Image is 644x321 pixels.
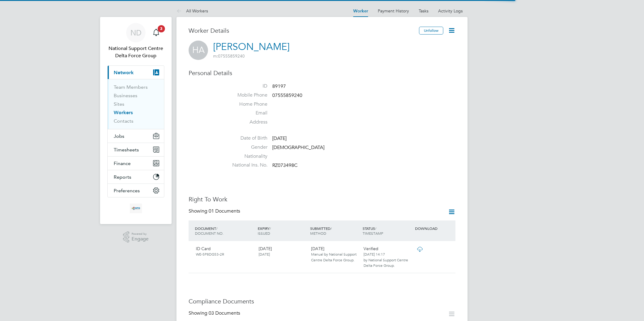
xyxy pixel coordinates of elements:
button: Reports [108,170,164,184]
h3: Compliance Documents [189,297,455,305]
a: Team Members [114,84,148,90]
img: deltaforcegroup-logo-retina.png [130,204,142,213]
label: ID [225,83,267,89]
span: Preferences [114,188,140,194]
div: Showing [189,310,241,316]
label: Email [225,110,267,116]
span: Finance [114,160,131,166]
span: Verified [364,246,378,251]
button: Preferences [108,184,164,197]
a: [PERSON_NAME] [213,41,290,53]
span: Jobs [114,133,124,139]
a: Workers [114,110,133,115]
button: Network [108,66,164,79]
a: Contacts [114,118,133,124]
span: Manual by National Support Centre Delta Force Group. [311,252,357,262]
label: Mobile Phone [225,92,267,98]
span: [DEMOGRAPHIC_DATA] [272,144,324,151]
label: National Ins. No. [225,162,267,168]
span: RZ073498C [272,163,297,169]
a: Payment History [378,8,409,14]
span: Engage [132,237,149,242]
span: National Support Centre Delta Force Group [107,45,164,59]
span: by National Support Centre Delta Force Group. [364,257,408,268]
h3: Right To Work [189,195,455,203]
a: Businesses [114,93,137,98]
span: m: [213,53,218,59]
a: NDNational Support Centre Delta Force Group [107,23,164,59]
label: Address [225,119,267,125]
button: Jobs [108,129,164,143]
div: ID Card [193,243,256,259]
button: Unfollow [419,27,443,35]
nav: Main navigation [100,17,172,224]
div: Network [108,79,164,129]
label: Nationality [225,153,267,160]
span: / [270,226,271,231]
span: WE-5P8DG53-2R [196,252,224,256]
span: Timesheets [114,147,139,153]
label: Home Phone [225,101,267,108]
div: SUBMITTED [309,223,361,239]
span: [DATE] [272,135,287,141]
span: 01 Documents [209,208,240,214]
span: 03 Documents [209,310,240,316]
span: 89197 [272,83,286,89]
h3: Personal Details [189,69,455,77]
a: Worker [353,8,368,14]
div: EXPIRY [256,223,309,239]
a: Tasks [419,8,428,14]
span: Powered by [132,231,149,237]
label: Gender [225,144,267,151]
div: [DATE] [256,243,309,259]
a: Activity Logs [438,8,463,14]
span: TIMESTAMP [363,231,383,236]
div: DOWNLOAD [414,223,455,234]
span: Network [114,70,134,75]
span: / [330,226,332,231]
a: 3 [150,23,162,42]
span: 3 [158,25,165,32]
div: Showing [189,208,241,214]
label: Date of Birth [225,135,267,141]
span: ISSUED [258,231,270,236]
a: Powered byEngage [123,231,149,243]
span: / [216,226,217,231]
button: Timesheets [108,143,164,156]
span: 07555859240 [272,92,302,98]
span: ND [130,29,142,37]
a: Go to home page [107,204,164,213]
span: HA [189,41,208,60]
span: 07555859240 [213,53,245,59]
span: / [375,226,376,231]
h3: Worker Details [189,27,419,35]
div: STATUS [361,223,414,239]
span: [DATE] [259,252,270,256]
span: DOCUMENT NO. [195,231,223,236]
span: METHOD [310,231,326,236]
a: Sites [114,101,124,107]
span: Reports [114,174,131,180]
button: Finance [108,157,164,170]
div: DOCUMENT [193,223,256,239]
div: [DATE] [309,243,361,265]
span: [DATE] 14:17 [364,252,385,256]
a: All Workers [176,8,208,14]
